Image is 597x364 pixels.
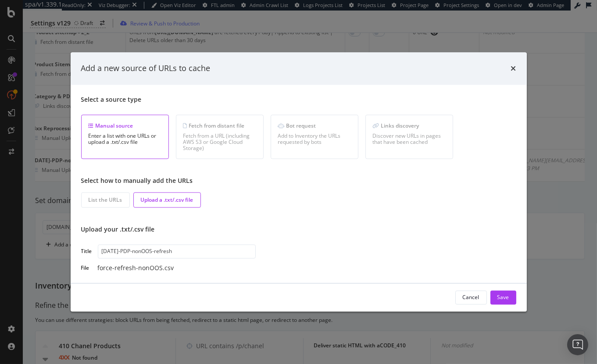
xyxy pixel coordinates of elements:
[141,196,193,203] div: Upload a .txt/.csv file
[89,122,161,129] div: Manual source
[183,133,256,151] div: Fetch from a URL (including AWS S3 or Google Cloud Storage)
[89,133,161,145] div: Enter a list with one URLs or upload a .txt/.csv file
[81,95,516,104] div: Select a source type
[567,334,588,355] div: Open Intercom Messenger
[89,196,122,203] div: List the URLs
[81,176,516,185] div: Select how to manually add the URLs
[81,248,94,255] div: Title
[373,133,446,145] div: Discover new URLs in pages that have been cached
[455,290,487,304] button: Cancel
[278,133,351,145] div: Add to Inventory the URLs requested by bots
[278,122,351,129] div: Bot request
[81,63,211,75] div: Add a new source of URLs to cache
[71,53,527,312] div: modal
[373,122,446,129] div: Links discovery
[463,294,479,301] div: Cancel
[497,294,509,301] div: Save
[98,264,174,272] div: force-refresh-nonOOS.csv
[81,225,516,234] div: Upload your .txt/.csv file
[183,122,256,129] div: Fetch from distant file
[81,264,94,272] div: File
[511,63,516,75] div: times
[490,290,516,304] button: Save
